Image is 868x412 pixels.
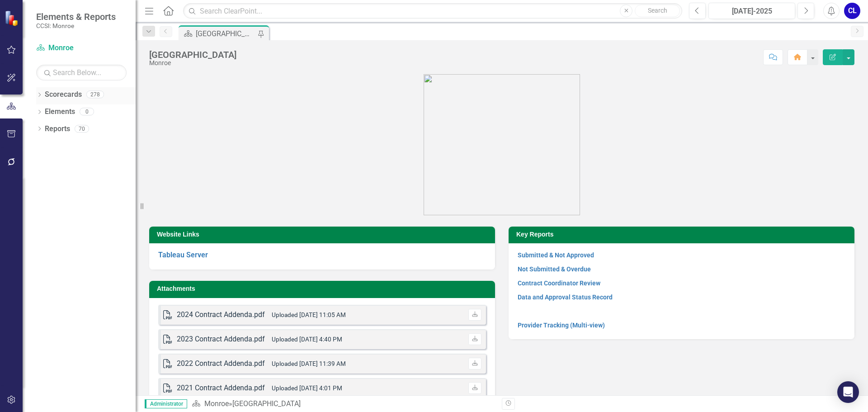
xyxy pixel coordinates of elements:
small: CCSI: Monroe [36,22,116,29]
div: 0 [80,108,94,116]
input: Search Below... [36,65,127,81]
div: [GEOGRAPHIC_DATA] [232,399,301,408]
a: Contract Coordinator Review [518,279,600,287]
div: 278 [86,91,104,99]
div: 2023 Contract Addenda.pdf [177,334,265,345]
img: OMH%20Logo_Green%202024%20Stacked.png [424,74,580,215]
div: » [192,399,495,409]
input: Search ClearPoint... [183,3,682,19]
a: Elements [45,107,75,117]
span: Search [648,7,667,14]
a: Reports [45,124,70,134]
small: Uploaded [DATE] 11:05 AM [272,311,346,318]
span: Elements & Reports [36,11,116,22]
h3: Key Reports [516,231,850,238]
a: Submitted & Not Approved [518,251,594,259]
div: 2021 Contract Addenda.pdf [177,383,265,393]
h3: Website Links [157,231,491,238]
button: [DATE]-2025 [708,3,795,19]
div: [GEOGRAPHIC_DATA] [196,28,255,39]
h3: Attachments [157,285,491,292]
small: Uploaded [DATE] 4:01 PM [272,384,342,392]
div: [GEOGRAPHIC_DATA] [149,50,236,60]
small: Uploaded [DATE] 11:39 AM [272,360,346,367]
a: Provider Tracking (Multi-view) [518,322,605,329]
a: Tableau Server [158,251,208,259]
a: Monroe [204,399,229,408]
button: Search [635,5,680,17]
small: Uploaded [DATE] 4:40 PM [272,336,342,343]
a: Monroe [36,43,127,53]
a: Not Submitted & Overdue [518,265,591,273]
div: Monroe [149,60,236,66]
a: Data and Approval Status Record [518,294,613,301]
div: [DATE]-2025 [712,6,792,17]
img: ClearPoint Strategy [5,10,20,26]
span: Administrator [145,399,187,408]
div: 70 [75,125,89,133]
div: 2022 Contract Addenda.pdf [177,359,265,369]
button: CL [844,3,860,19]
div: 2024 Contract Addenda.pdf [177,310,265,320]
div: Open Intercom Messenger [837,381,859,403]
a: Scorecards [45,90,82,100]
